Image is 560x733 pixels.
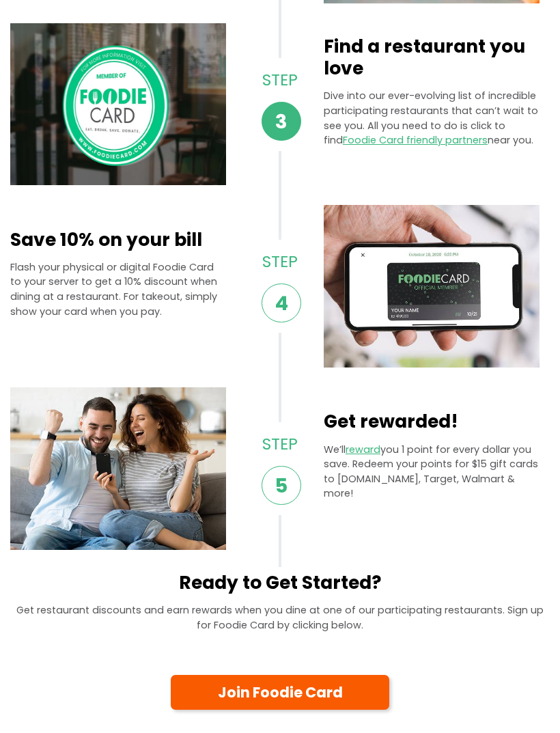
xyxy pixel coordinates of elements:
p: Step [262,249,298,273]
h2: Get rewarded! [324,411,540,432]
a: reward [346,443,380,456]
p: Dive into our ever-evolving list of incredible participating restaurants that can’t wait to see y... [324,89,540,148]
a: Foodie Card friendly partners [343,133,488,147]
p: Step [262,68,298,92]
span: 5 [262,466,301,506]
h2: Find a restaurant you love [324,36,540,79]
span: 4 [262,283,301,323]
p: We’ll you 1 point for every dollar you save. Redeem your points for $15 gift cards to [DOMAIN_NAM... [324,443,540,501]
h2: Ready to Get Started? [10,572,550,594]
h2: Save 10% on your bill [10,229,226,251]
p: Flash your physical or digital Foodie Card to your server to get a 10% discount when dining at a ... [10,260,226,319]
a: Join Foodie Card [171,675,389,710]
span: 3 [262,102,301,141]
p: Get restaurant discounts and earn rewards when you dine at one of our participating restaurants. ... [10,603,550,633]
p: Step [262,432,298,456]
